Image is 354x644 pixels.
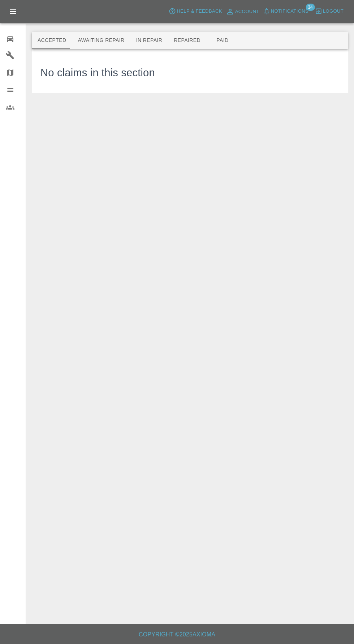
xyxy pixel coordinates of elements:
[261,6,310,17] button: Notifications
[72,32,130,49] button: Awaiting Repair
[177,7,222,16] span: Help & Feedback
[32,32,72,49] button: Accepted
[168,32,206,49] button: Repaired
[313,6,345,17] button: Logout
[224,6,261,17] a: Account
[271,7,308,16] span: Notifications
[306,4,315,11] span: 34
[235,8,259,16] span: Account
[323,7,344,16] span: Logout
[206,32,239,49] button: Paid
[6,630,348,640] h6: Copyright © 2025 Axioma
[4,3,22,20] button: Open drawer
[167,6,224,17] button: Help & Feedback
[40,65,155,81] h3: No claims in this section
[130,32,168,49] button: In Repair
